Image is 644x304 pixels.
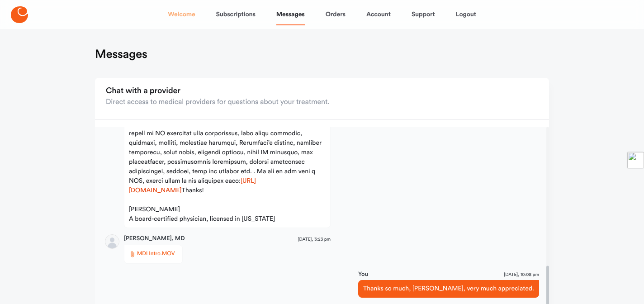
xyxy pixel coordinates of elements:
a: Welcome [168,4,195,25]
a: Account [366,4,391,25]
span: [DATE], 10:08 pm [504,271,539,279]
span: [DATE], 3:23 pm [298,236,331,243]
a: MDI Intro.MOV [129,249,178,260]
a: Messages [276,4,305,25]
a: Support [412,4,435,25]
div: Direct access to medical providers for questions about your treatment. [106,97,330,108]
div: Chat with a provider [106,86,330,97]
a: Subscriptions [216,4,256,25]
span: MDI Intro.MOV [137,250,175,259]
h1: Messages [95,47,147,62]
img: toggle-logo.svg [628,152,644,168]
div: Thanks so much, [PERSON_NAME], very much appreciated. [358,280,539,298]
img: Doctor's avatar [105,235,119,248]
strong: [PERSON_NAME], MD [124,234,185,243]
strong: You [358,270,368,279]
a: Logout [456,4,476,25]
a: Orders [326,4,346,25]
